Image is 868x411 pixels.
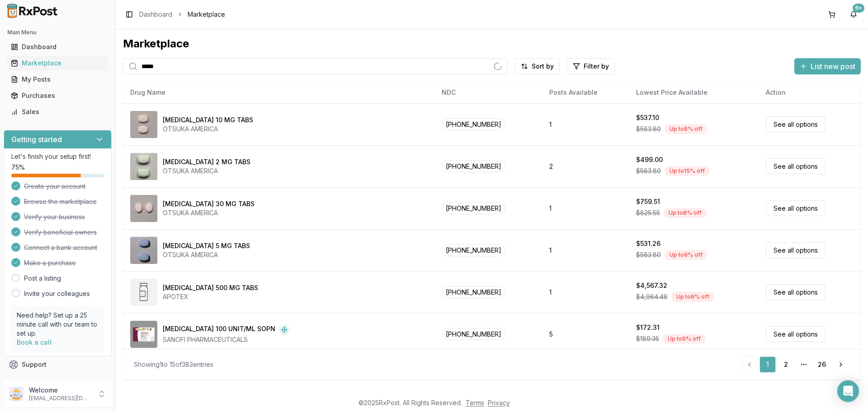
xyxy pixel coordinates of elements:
[11,59,104,68] div: Marketplace
[567,58,615,74] button: Filter by
[846,7,861,22] button: 9+
[636,113,659,122] div: $537.10
[7,88,108,104] a: Purchases
[24,212,85,222] span: Verify your business
[442,244,505,256] span: [PHONE_NUMBER]
[130,321,157,348] img: Admelog SoloStar 100 UNIT/ML SOPN
[442,202,505,214] span: [PHONE_NUMBER]
[741,356,850,373] nav: pagination
[130,279,157,306] img: Abiraterone Acetate 500 MG TABS
[163,199,255,208] div: [MEDICAL_DATA] 30 MG TABS
[163,250,250,259] div: OTSUKA AMERICA
[130,195,157,222] img: Abilify 30 MG TABS
[542,145,628,187] td: 2
[163,157,250,166] div: [MEDICAL_DATA] 2 MG TABS
[130,111,157,138] img: Abilify 10 MG TABS
[163,125,253,134] div: OTSUKA AMERICA
[130,153,157,180] img: Abilify 2 MG TABS
[794,58,861,74] button: List new post
[532,62,554,71] span: Sort by
[11,107,104,116] div: Sales
[7,29,108,36] h2: Main Menu
[24,289,90,298] a: Invite your colleagues
[515,58,560,74] button: Sort by
[139,10,172,19] a: Dashboard
[9,387,24,401] img: User avatar
[7,39,108,55] a: Dashboard
[29,395,92,402] p: [EMAIL_ADDRESS][DOMAIN_NAME]
[542,103,628,145] td: 1
[7,71,108,88] a: My Posts
[466,399,484,406] a: Terms
[4,56,112,70] button: Marketplace
[636,125,661,134] span: $583.80
[442,118,505,130] span: [PHONE_NUMBER]
[11,134,62,145] h3: Getting started
[123,82,434,103] th: Drug Name
[766,284,826,300] a: See all options
[163,115,253,125] div: [MEDICAL_DATA] 10 MG TABS
[811,61,855,72] span: List new post
[7,55,108,71] a: Marketplace
[853,4,864,13] div: 9+
[636,281,667,290] div: $4,567.32
[629,82,759,103] th: Lowest Price Available
[163,335,290,344] div: SANOFI PHARMACEUTICALS
[663,334,706,344] div: Up to 9 % off
[584,62,609,71] span: Filter by
[837,380,859,402] div: Open Intercom Messenger
[4,105,112,119] button: Sales
[671,292,714,302] div: Up to 8 % off
[442,286,505,298] span: [PHONE_NUMBER]
[163,166,250,175] div: OTSUKA AMERICA
[163,208,255,217] div: OTSUKA AMERICA
[24,243,97,252] span: Connect a bank account
[778,356,794,373] a: 2
[636,239,660,248] div: $531.26
[24,274,61,283] a: Post a listing
[832,356,850,373] a: Go to next page
[4,72,112,87] button: My Posts
[163,241,250,250] div: [MEDICAL_DATA] 5 MG TABS
[11,75,104,84] div: My Posts
[24,259,76,268] span: Make a purchase
[542,271,628,313] td: 1
[29,386,92,395] p: Welcome
[163,292,258,301] div: APOTEX
[4,88,112,103] button: Purchases
[11,152,104,161] p: Let's finish your setup first!
[4,4,61,18] img: RxPost Logo
[4,40,112,54] button: Dashboard
[766,200,826,216] a: See all options
[163,283,258,292] div: [MEDICAL_DATA] 500 MG TABS
[123,37,861,51] div: Marketplace
[636,334,659,343] span: $189.35
[4,373,112,389] button: Feedback
[766,158,826,174] a: See all options
[766,116,826,132] a: See all options
[11,91,104,100] div: Purchases
[4,356,112,373] button: Support
[636,292,668,301] span: $4,964.48
[24,182,85,191] span: Create your account
[636,197,660,206] div: $759.51
[542,82,628,103] th: Posts Available
[434,82,542,103] th: NDC
[17,338,52,346] a: Book a call
[22,376,52,385] span: Feedback
[794,63,861,72] a: List new post
[134,360,213,369] div: Showing 1 to 15 of 383 entries
[636,155,663,164] div: $499.00
[665,250,708,260] div: Up to 9 % off
[163,324,275,335] div: [MEDICAL_DATA] 100 UNIT/ML SOPN
[11,42,104,51] div: Dashboard
[636,250,661,259] span: $583.80
[17,311,99,338] p: Need help? Set up a 25 minute call with our team to set up.
[636,166,661,175] span: $583.80
[766,326,826,342] a: See all options
[7,104,108,120] a: Sales
[665,166,710,176] div: Up to 15 % off
[814,356,830,373] a: 26
[664,208,707,218] div: Up to 8 % off
[188,10,225,19] span: Marketplace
